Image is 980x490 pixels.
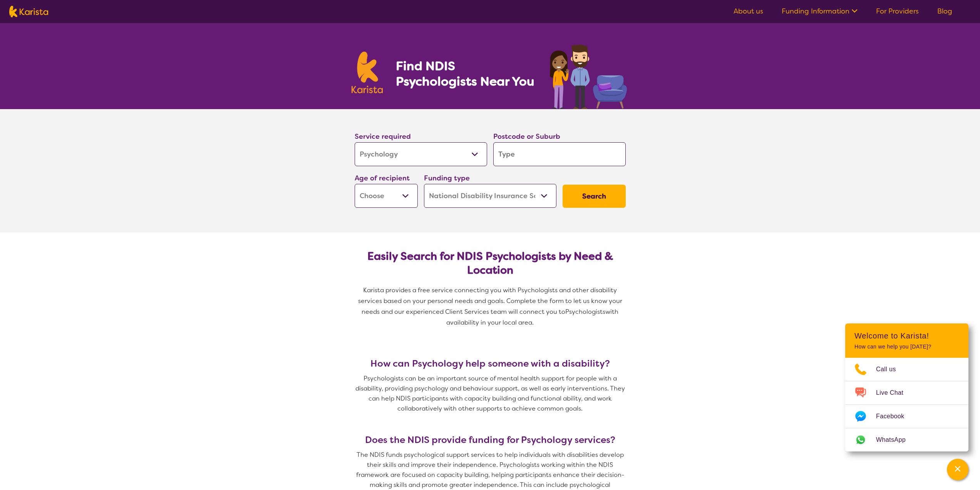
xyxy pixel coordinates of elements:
span: Psychologists [565,308,605,316]
label: Service required [355,132,411,141]
label: Postcode or Suburb [493,132,560,141]
h2: Welcome to Karista! [854,331,959,340]
p: How can we help you [DATE]? [854,344,959,350]
h2: Easily Search for NDIS Psychologists by Need & Location [361,249,620,277]
h3: How can Psychology help someone with a disability? [352,358,629,369]
div: Channel Menu [845,323,968,451]
span: Karista provides a free service connecting you with Psychologists and other disability services b... [358,286,624,316]
span: Facebook [876,411,913,422]
img: psychology [547,42,629,109]
span: WhatsApp [876,434,915,446]
label: Age of recipient [355,173,410,183]
h3: Does the NDIS provide funding for Psychology services? [352,434,629,445]
img: Karista logo [9,6,48,17]
span: Call us [876,364,905,375]
h1: Find NDIS Psychologists Near You [396,58,538,89]
a: For Providers [876,7,919,16]
button: Channel Menu [947,459,968,480]
label: Funding type [424,173,470,183]
input: Type [493,142,626,166]
span: Live Chat [876,387,913,399]
ul: Choose channel [845,358,968,451]
img: Karista logo [352,52,383,93]
a: Web link opens in a new tab. [845,428,968,451]
button: Search [563,185,626,208]
p: Psychologists can be an important source of mental health support for people with a disability, p... [352,374,629,414]
a: About us [734,7,763,16]
a: Funding Information [782,7,858,16]
a: Blog [937,7,952,16]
